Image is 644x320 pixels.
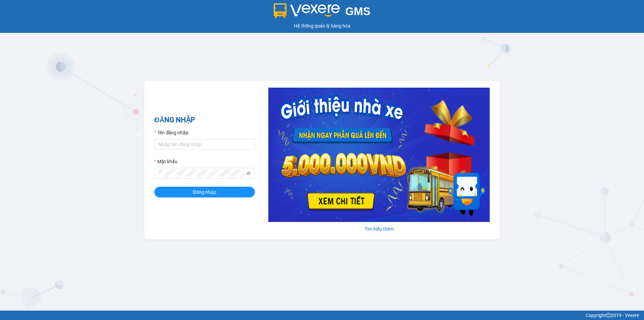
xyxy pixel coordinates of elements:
button: Đăng nhập [154,187,255,197]
div: Hệ thống quản lý hàng hóa [2,22,642,30]
label: Mật khẩu [154,158,177,165]
input: Tên đăng nhập [154,139,255,150]
h2: ĐĂNG NHẬP [154,115,255,126]
img: banner-0 [268,88,490,222]
img: logo 2 [274,3,340,18]
span: GMS [345,5,370,17]
div: Tìm hiểu thêm [268,225,490,233]
span: Đăng nhập [193,188,216,196]
a: GMS [274,10,371,15]
input: Mật khẩu [158,170,245,177]
div: Copyright 2019 - Vexere [5,312,639,319]
span: copyright [606,313,611,318]
label: Tên đăng nhập [154,129,189,136]
span: eye-invisible [246,171,251,176]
